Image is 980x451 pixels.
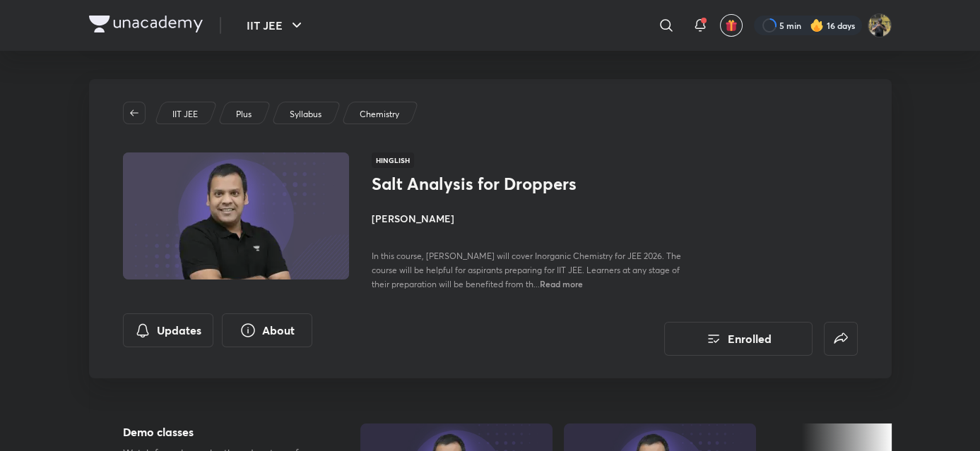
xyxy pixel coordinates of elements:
[372,174,603,194] h1: Salt Analysis for Droppers
[233,108,254,121] a: Plus
[170,108,200,121] a: IIT JEE
[236,108,252,121] p: Plus
[287,108,324,121] a: Syllabus
[89,16,203,32] img: Company Logo
[120,151,350,281] img: Thumbnail
[123,313,213,347] button: Updates
[360,108,399,121] p: Chemistry
[238,11,314,40] button: IIT JEE
[89,16,203,36] a: Company Logo
[357,108,401,121] a: Chemistry
[540,278,583,289] span: Read more
[868,13,892,37] img: KRISH JINDAL
[725,19,738,32] img: avatar
[290,108,321,121] p: Syllabus
[720,14,743,37] button: avatar
[824,322,858,356] button: false
[810,18,824,32] img: streak
[172,108,198,121] p: IIT JEE
[123,423,315,440] h5: Demo classes
[372,251,681,289] span: In this course, [PERSON_NAME] will cover Inorganic Chemistry for JEE 2026. The course will be hel...
[372,211,688,226] h4: [PERSON_NAME]
[372,152,414,168] span: Hinglish
[222,313,312,347] button: About
[664,322,813,356] button: Enrolled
